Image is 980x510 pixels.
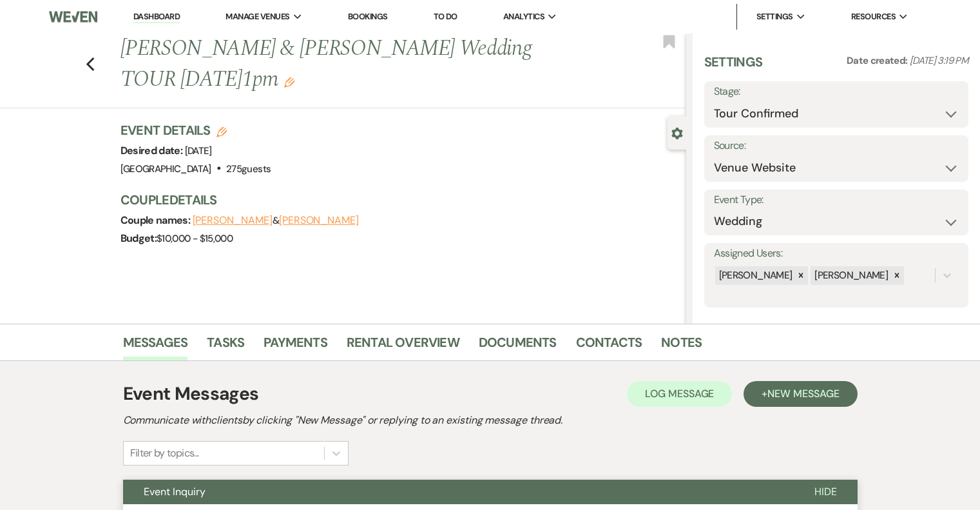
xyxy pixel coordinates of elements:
[120,34,568,95] h1: [PERSON_NAME] & [PERSON_NAME] Wedding TOUR [DATE]1pm
[120,231,157,245] span: Budget:
[847,54,910,67] span: Date created:
[744,381,857,407] button: +New Message
[814,485,837,498] span: Hide
[661,332,702,360] a: Notes
[207,332,244,360] a: Tasks
[185,144,212,157] span: [DATE]
[576,332,642,360] a: Contacts
[157,232,233,245] span: $10,000 - $15,000
[910,54,968,67] span: [DATE] 3:19 PM
[226,162,271,175] span: 275 guests
[756,10,793,23] span: Settings
[479,332,557,360] a: Documents
[767,387,839,400] span: New Message
[120,121,271,139] h3: Event Details
[193,214,359,227] span: &
[645,387,714,400] span: Log Message
[123,380,259,407] h1: Event Messages
[851,10,896,23] span: Resources
[715,266,794,285] div: [PERSON_NAME]
[133,11,180,23] a: Dashboard
[279,215,359,226] button: [PERSON_NAME]
[144,485,206,498] span: Event Inquiry
[704,53,763,81] h3: Settings
[811,266,890,285] div: [PERSON_NAME]
[120,144,185,157] span: Desired date:
[123,413,858,428] h2: Communicate with clients by clicking "New Message" or replying to an existing message thread.
[794,480,858,504] button: Hide
[264,332,327,360] a: Payments
[49,3,97,30] img: Weven Logo
[120,162,211,175] span: [GEOGRAPHIC_DATA]
[120,213,193,227] span: Couple names:
[671,126,683,139] button: Close lead details
[123,480,794,504] button: Event Inquiry
[714,83,959,101] label: Stage:
[284,76,294,88] button: Edit
[714,137,959,155] label: Source:
[627,381,732,407] button: Log Message
[503,10,544,23] span: Analytics
[130,446,199,461] div: Filter by topics...
[347,332,459,360] a: Rental Overview
[348,11,388,22] a: Bookings
[226,10,289,23] span: Manage Venues
[120,191,673,209] h3: Couple Details
[714,191,959,210] label: Event Type:
[193,215,273,226] button: [PERSON_NAME]
[123,332,188,360] a: Messages
[434,11,457,22] a: To Do
[714,244,959,263] label: Assigned Users:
